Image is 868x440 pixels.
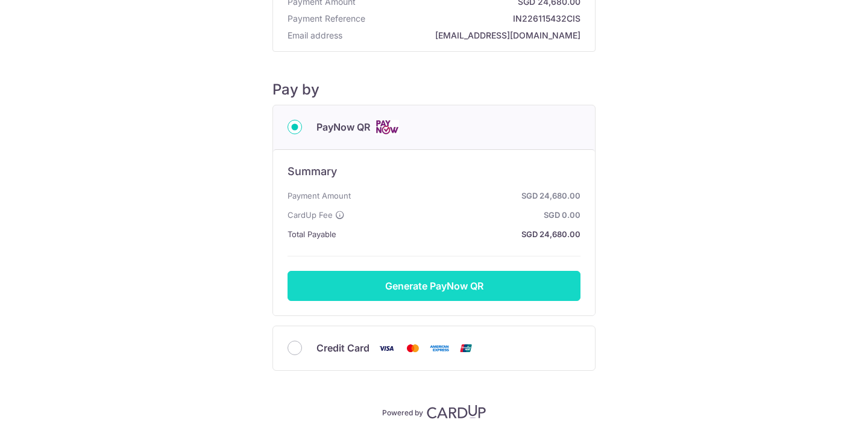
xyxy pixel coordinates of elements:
[316,120,370,134] span: PayNow QR
[427,404,486,419] img: CardUp
[288,208,333,222] span: CardUp Fee
[288,188,351,203] span: Payment Amount
[356,188,580,203] strong: SGD 24,680.00
[288,341,580,356] div: Credit Card Visa Mastercard American Express Union Pay
[347,29,580,42] strong: [EMAIL_ADDRESS][DOMAIN_NAME]
[454,341,478,356] img: Union Pay
[370,13,580,25] strong: IN226115432CIS
[401,341,425,356] img: Mastercard
[427,341,451,356] img: American Express
[288,271,580,301] button: Generate PayNow QR
[375,120,399,135] img: Cards logo
[316,341,370,355] span: Credit Card
[288,120,580,135] div: PayNow QR Cards logo
[374,341,398,356] img: Visa
[272,81,596,99] h5: Pay by
[288,29,342,42] span: Email address
[288,227,336,241] span: Total Payable
[382,406,423,418] p: Powered by
[288,164,580,179] h6: Summary
[350,208,580,222] strong: SGD 0.00
[288,13,365,25] span: Payment Reference
[341,227,580,241] strong: SGD 24,680.00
